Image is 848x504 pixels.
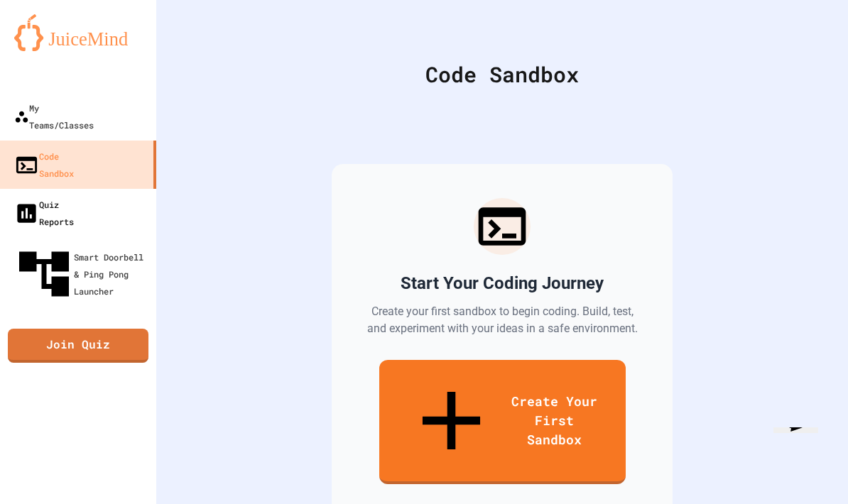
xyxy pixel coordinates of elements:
[14,148,74,182] div: Code Sandbox
[768,427,836,493] iframe: chat widget
[366,303,638,337] p: Create your first sandbox to begin coding. Build, test, and experiment with your ideas in a safe ...
[14,196,74,230] div: Quiz Reports
[379,360,626,484] a: Create Your First Sandbox
[8,329,148,363] a: Join Quiz
[401,272,604,295] h2: Start Your Coding Journey
[14,14,142,51] img: logo-orange.svg
[192,58,812,90] div: Code Sandbox
[14,244,151,304] div: Smart Doorbell & Ping Pong Launcher
[14,99,94,133] div: My Teams/Classes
